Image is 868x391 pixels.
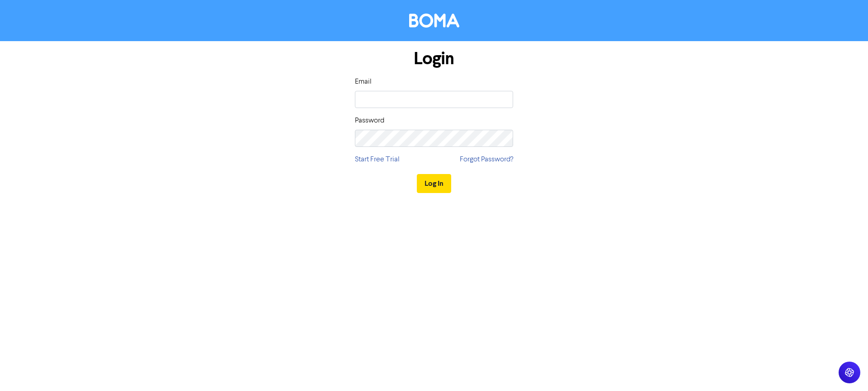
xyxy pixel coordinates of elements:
[823,348,868,391] iframe: Chat Widget
[460,154,513,165] a: Forgot Password?
[355,154,400,165] a: Start Free Trial
[409,14,459,28] img: BOMA Logo
[417,174,451,193] button: Log In
[355,48,513,69] h1: Login
[355,115,384,126] label: Password
[355,76,372,87] label: Email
